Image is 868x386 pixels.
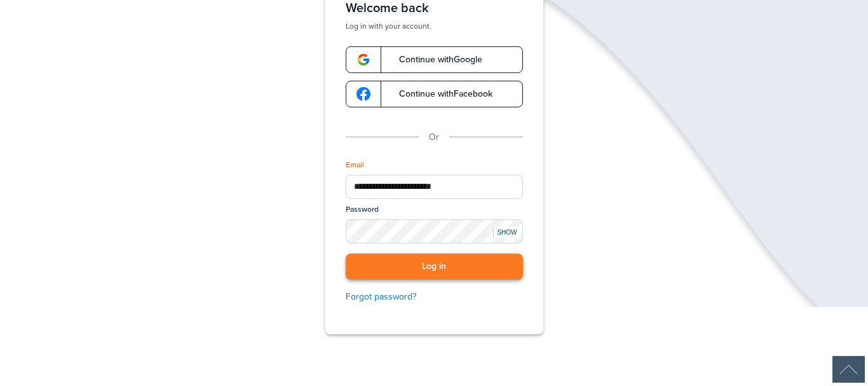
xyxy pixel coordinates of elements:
[346,254,523,280] button: Log in
[346,1,523,16] h1: Welcome back
[346,290,523,304] a: Forgot password?
[346,160,364,170] label: Email
[429,130,439,144] p: Or
[356,87,370,101] img: google-logo
[493,226,521,238] div: SHOW
[346,46,523,73] a: google-logoContinue withGoogle
[346,219,523,244] input: Password
[386,90,492,99] span: Continue with Facebook
[346,175,523,199] input: Email
[356,53,370,67] img: google-logo
[346,204,379,215] label: Password
[832,356,865,383] img: Back to Top
[386,55,482,64] span: Continue with Google
[346,21,523,31] p: Log in with your account.
[346,81,523,107] a: google-logoContinue withFacebook
[832,356,865,383] div: Scroll Back to Top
